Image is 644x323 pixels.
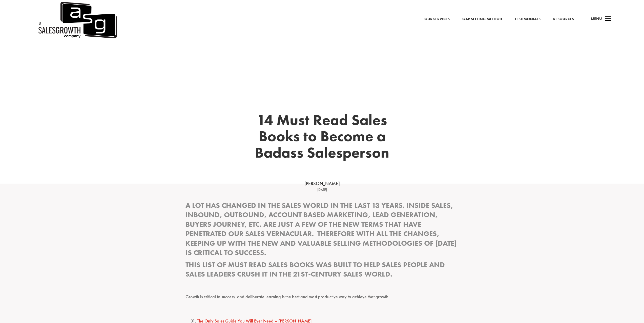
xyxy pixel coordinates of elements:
h1: 14 Must Read Sales Books to Become a Badass Salesperson [239,112,406,163]
a: Gap Selling Method [462,16,502,22]
div: [PERSON_NAME] [244,180,401,187]
h3: This list of must read sales books was built to help sales people and sales leaders crush it in t... [185,260,459,282]
span: a [603,14,613,24]
a: Our Services [424,16,450,22]
div: [DATE] [244,187,401,193]
a: Resources [553,16,574,22]
h3: A lot has changed in the sales world in the last 13 years. Inside sales, inbound, outbound, Accou... [185,201,459,260]
a: Testimonials [515,16,541,22]
p: Growth is critical to success, and deliberate learning is the best and most productive way to ach... [185,293,459,305]
span: Menu [591,16,602,21]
